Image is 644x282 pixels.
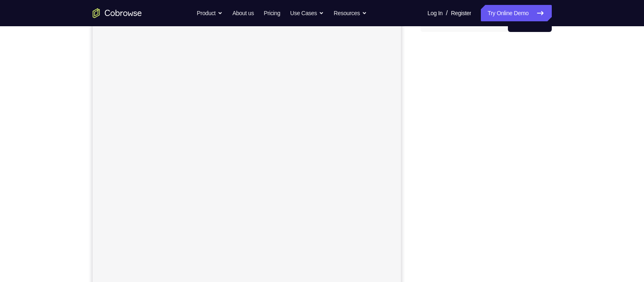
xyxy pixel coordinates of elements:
[446,8,448,18] span: /
[290,5,324,21] button: Use Cases
[428,5,443,21] a: Log In
[334,5,367,21] button: Resources
[93,8,142,18] a: Go to the home page
[232,5,254,21] a: About us
[197,5,223,21] button: Product
[481,5,551,21] a: Try Online Demo
[451,5,471,21] a: Register
[264,5,280,21] a: Pricing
